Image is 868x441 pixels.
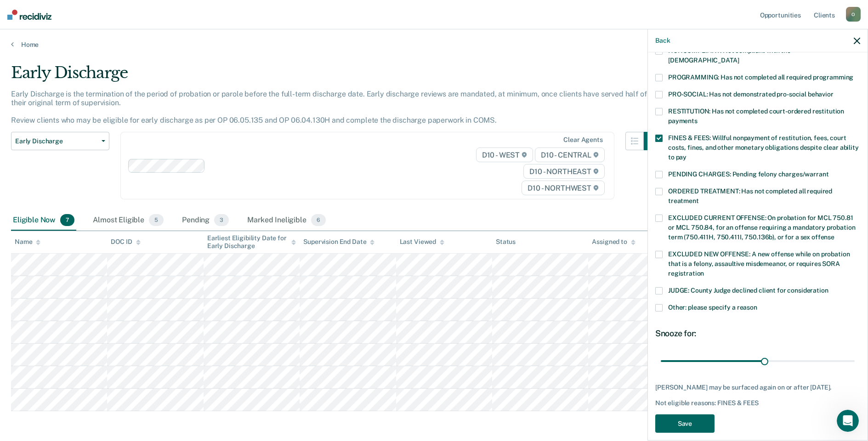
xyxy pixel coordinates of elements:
span: 6 [311,214,326,226]
a: Home [11,40,857,49]
img: Recidiviz [7,10,51,20]
div: DOC ID [111,238,140,246]
span: D10 - NORTHWEST [522,181,604,195]
div: Status [496,238,516,246]
span: EXCLUDED CURRENT OFFENSE: On probation for MCL 750.81 or MCL 750.84, for an offense requiring a m... [668,214,855,241]
span: 7 [60,214,74,226]
span: RESTITUTION: Has not completed court-ordered restitution payments [668,107,844,124]
div: Eligible Now [11,210,76,231]
div: Clear agents [563,136,602,144]
div: Not eligible reasons: FINES & FEES [655,399,860,407]
span: FINES & FEES: Willful nonpayment of restitution, fees, court costs, fines, and other monetary obl... [668,134,859,161]
button: Back [655,37,670,45]
span: Other: please specify a reason [668,304,757,311]
div: Early Discharge [11,63,662,90]
div: Marked Ineligible [245,210,328,231]
span: ORDERED TREATMENT: Has not completed all required treatment [668,187,832,204]
span: PENDING CHARGES: Pending felony charges/warrant [668,170,828,178]
div: Earliest Eligibility Date for Early Discharge [207,234,296,250]
div: O [846,7,861,22]
span: PRO-SOCIAL: Has not demonstrated pro-social behavior [668,90,834,98]
div: Pending [180,210,231,231]
span: D10 - NORTHEAST [523,164,604,179]
div: Name [15,238,40,246]
span: 5 [149,214,164,226]
div: [PERSON_NAME] may be surfaced again on or after [DATE]. [655,384,860,391]
div: Almost Eligible [91,210,165,231]
span: JUDGE: County Judge declined client for consideration [668,287,828,294]
span: NONCOMPLIANT: Not compliant with the [DEMOGRAPHIC_DATA] [668,47,791,64]
span: D10 - WEST [476,147,533,162]
button: Save [655,414,715,433]
span: D10 - CENTRAL [535,147,605,162]
div: Supervision End Date [303,238,374,246]
span: EXCLUDED NEW OFFENSE: A new offense while on probation that is a felony, assaultive misdemeanor, ... [668,250,850,277]
p: Early Discharge is the termination of the period of probation or parole before the full-term disc... [11,90,647,125]
span: PROGRAMMING: Has not completed all required programming [668,73,853,81]
div: Last Viewed [400,238,444,246]
span: Early Discharge [15,137,98,145]
iframe: Intercom live chat [837,410,859,432]
div: Assigned to [592,238,635,246]
span: 3 [214,214,229,226]
div: Snooze for: [655,328,860,339]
